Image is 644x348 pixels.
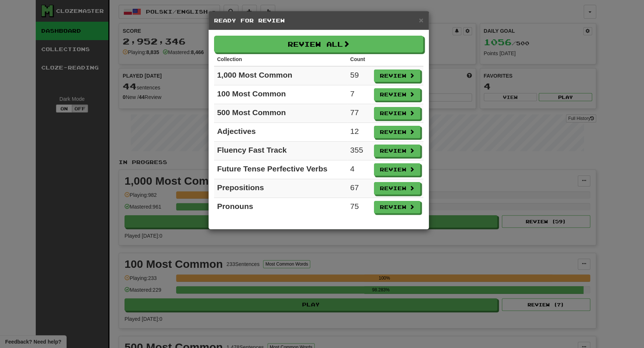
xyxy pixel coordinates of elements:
[374,201,420,213] button: Review
[214,53,347,66] th: Collection
[214,66,347,85] td: 1,000 Most Common
[214,85,347,104] td: 100 Most Common
[374,107,420,120] button: Review
[347,53,371,66] th: Count
[347,123,371,142] td: 12
[347,160,371,179] td: 4
[214,123,347,142] td: Adjectives
[347,104,371,123] td: 77
[347,142,371,160] td: 355
[419,16,423,24] button: Close
[214,179,347,198] td: Prepositions
[214,17,423,24] h5: Ready for Review
[347,179,371,198] td: 67
[374,126,420,138] button: Review
[214,160,347,179] td: Future Tense Perfective Verbs
[214,198,347,217] td: Pronouns
[374,182,420,195] button: Review
[374,163,420,176] button: Review
[347,66,371,85] td: 59
[214,104,347,123] td: 500 Most Common
[347,198,371,217] td: 75
[374,88,420,101] button: Review
[419,16,423,24] span: ×
[214,142,347,160] td: Fluency Fast Track
[374,70,420,82] button: Review
[214,36,423,53] button: Review All
[347,85,371,104] td: 7
[374,145,420,157] button: Review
